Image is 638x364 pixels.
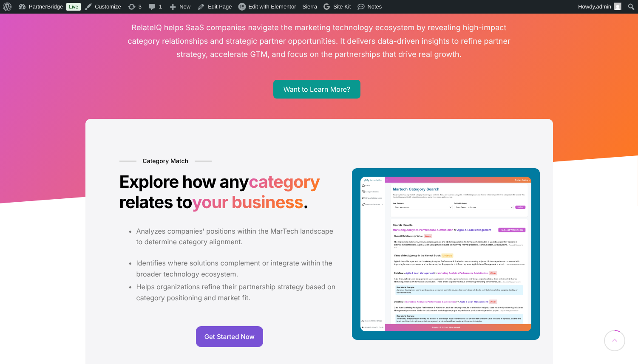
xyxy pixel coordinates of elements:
[136,226,340,248] li: Analyzes companies’ positions within the MarTech landscape to determine category alignment.
[136,258,340,279] li: Identifies where solutions complement or integrate within the broader technology ecosystem.
[136,282,340,303] li: Helps organizations refine their partnership strategy based on category positioning and market fit.
[333,3,351,10] span: Site Kit
[66,3,81,11] a: Live
[196,326,263,347] a: Get Started Now
[204,333,255,340] span: Get Started Now
[119,157,212,166] h6: Category Match
[192,192,303,212] span: your business
[122,21,517,62] p: RelateIQ helps SaaS companies navigate the marketing technology ecosystem by revealing high-impac...
[273,80,360,99] a: Want to Learn More?
[249,3,296,10] span: Edit with Elementor
[119,172,340,212] h2: Explore how any relates to .
[249,172,320,192] span: category
[596,3,611,10] span: admin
